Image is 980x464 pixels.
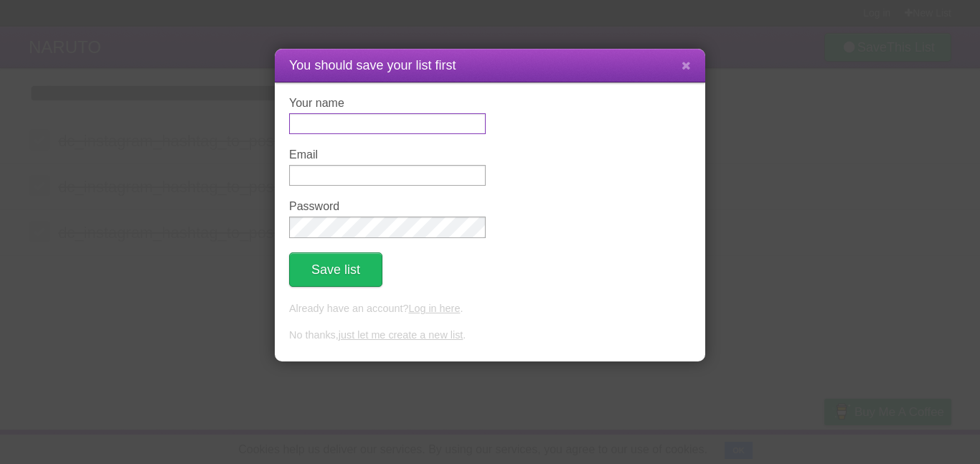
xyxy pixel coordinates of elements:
a: just let me create a new list [339,329,463,341]
a: Log in here [408,303,460,314]
label: Password [289,200,486,213]
h1: You should save your list first [289,56,691,75]
button: Save list [289,252,382,287]
label: Email [289,148,486,161]
p: Already have an account? . [289,301,691,317]
p: No thanks, . [289,328,691,344]
label: Your name [289,97,486,110]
